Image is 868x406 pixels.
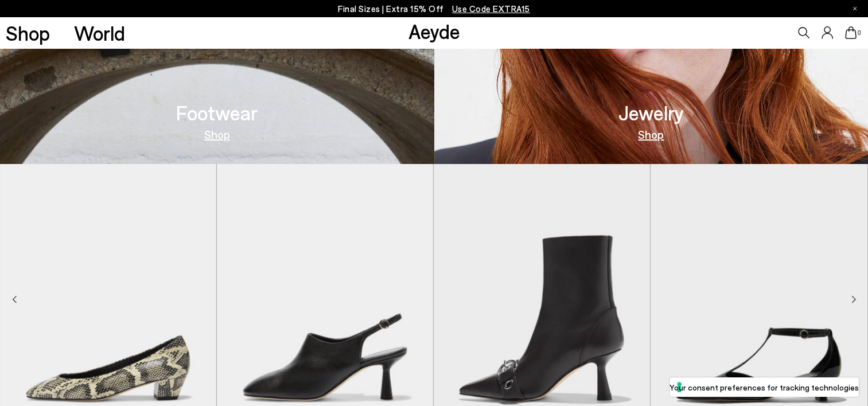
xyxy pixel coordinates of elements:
div: Previous slide [12,293,17,307]
p: Final Sizes | Extra 15% Off [338,2,530,16]
h3: Footwear [176,103,258,123]
a: Shop [204,128,230,140]
div: Next slide [851,293,856,307]
a: Aeyde [408,19,460,43]
a: World [74,23,125,43]
a: Shop [638,128,664,140]
span: 0 [857,30,862,36]
a: 0 [845,26,857,39]
h3: Jewelry [618,103,684,123]
span: Navigate to /collections/ss25-final-sizes [452,3,530,14]
a: Shop [6,23,50,43]
button: Your consent preferences for tracking technologies [670,377,859,397]
label: Your consent preferences for tracking technologies [670,381,859,393]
